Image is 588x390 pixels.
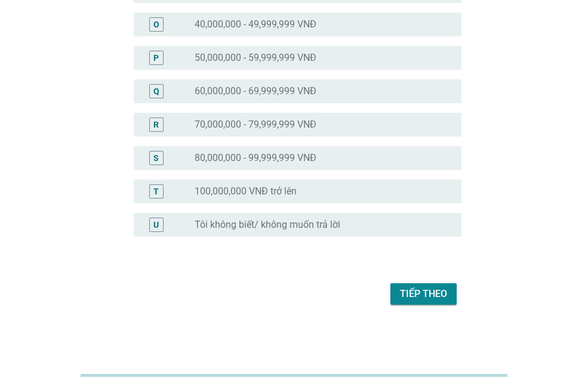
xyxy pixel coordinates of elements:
[195,119,316,131] label: 70,000,000 - 79,999,999 VNĐ
[195,185,297,197] label: 100,000,000 VNĐ trở lên
[153,218,159,231] div: U
[195,152,316,164] label: 80,000,000 - 99,999,999 VNĐ
[195,18,316,30] label: 40,000,000 - 49,999,999 VNĐ
[153,118,159,131] div: R
[400,287,447,301] div: Tiếp theo
[153,18,159,30] div: O
[195,52,316,64] label: 50,000,000 - 59,999,999 VNĐ
[390,283,457,305] button: Tiếp theo
[153,51,159,64] div: P
[153,185,159,197] div: T
[195,219,340,231] label: Tôi không biết/ không muốn trả lời
[153,85,159,97] div: Q
[153,151,159,164] div: S
[195,85,316,97] label: 60,000,000 - 69,999,999 VNĐ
